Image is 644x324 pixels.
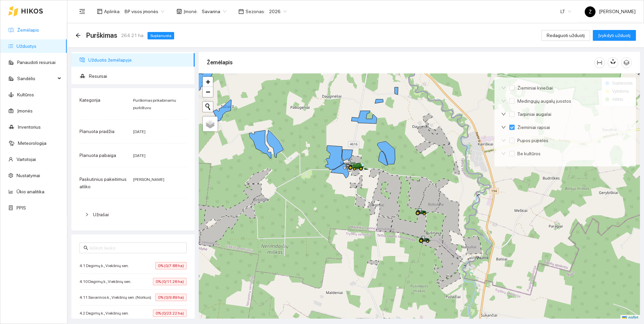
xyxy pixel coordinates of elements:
[238,9,244,14] span: calendar
[501,86,506,90] span: down
[79,129,115,134] span: Planuota pradžia
[501,151,506,156] span: down
[153,310,187,317] span: 0% (0/23.22 ha)
[75,33,81,38] div: Atgal
[18,140,46,146] a: Meteorologija
[75,33,81,38] span: arrow-left
[97,9,102,14] span: layout
[17,43,36,49] a: Užduotys
[202,6,226,17] span: Savarina
[79,8,85,14] span: menu-fold
[90,244,183,252] input: Ieškoti lauko
[515,124,553,131] span: Žieminiai rapsai
[501,99,506,103] span: down
[515,137,551,144] span: Pupos pupelės
[17,173,40,178] a: Nustatymai
[79,262,132,269] span: 4.1 Degimų k., Viekšnių sen.
[133,153,146,158] span: [DATE]
[18,124,41,130] a: Inventorius
[269,6,287,17] span: 2026
[93,212,109,217] span: Užrašai
[133,177,164,182] span: [PERSON_NAME]
[153,278,187,285] span: 0% (0/11.26 ha)
[17,205,26,210] a: PPIS
[86,30,117,41] span: Purškimas
[515,110,554,118] span: Tarpiniai augalai
[560,6,571,17] span: LT
[594,57,605,68] button: column-width
[515,97,574,105] span: Medingųjų augalų juostos
[104,8,121,15] span: Aplinka :
[17,60,56,65] a: Panaudoti resursai
[17,189,44,194] a: Ūkio analitika
[593,30,636,41] button: Įvykdyti užduotį
[79,153,116,158] span: Planuota pabaiga
[206,88,210,96] span: −
[85,213,89,217] span: right
[515,150,543,157] span: Be kultūros
[598,32,631,39] span: Įvykdyti užduotį
[155,294,187,301] span: 0% (0/9.89 ha)
[501,112,506,117] span: down
[148,32,174,39] span: Suplanuota
[84,246,88,250] span: search
[133,129,146,134] span: [DATE]
[121,32,143,39] span: 264.21 ha
[79,294,155,301] span: 4.11 Savarinos k., Viekšnių sen. (Norkus)
[79,310,132,317] span: 4.2 Degimų k., Viekšnių sen.
[17,72,56,85] span: Sandėlis
[585,9,636,14] span: [PERSON_NAME]
[622,315,638,320] a: Leaflet
[589,6,592,17] span: Ž
[203,117,218,131] a: Layers
[541,33,590,38] a: Redaguoti užduotį
[206,77,210,86] span: +
[515,84,555,92] span: Žieminiai kviečiai
[89,69,189,83] span: Resursai
[203,77,213,87] a: Zoom in
[79,97,100,103] span: Kategorija
[17,157,36,162] a: Vartotojai
[75,5,89,18] button: menu-fold
[79,278,135,285] span: 4.10 Degimų k., Viekšnių sen.
[501,138,506,143] span: down
[541,30,590,41] button: Redaguoti užduotį
[133,98,176,110] span: Purškimas prikabinamu purkštuvu
[155,262,187,269] span: 0% (0/7.88 ha)
[594,60,605,65] span: column-width
[176,9,182,14] span: shop
[184,8,198,15] span: Įmonė :
[79,176,127,189] span: Paskutinius pakeitimus atliko
[17,27,39,33] a: Žemėlapis
[79,207,187,222] div: Užrašai
[246,8,265,15] span: Sezonas :
[203,102,213,112] button: Initiate a new search
[17,108,33,114] a: Įmonės
[125,6,164,17] span: BP visos įmonės
[17,92,34,97] a: Kultūros
[547,32,585,39] span: Redaguoti užduotį
[207,53,594,72] div: Žemėlapis
[501,125,506,130] span: down
[203,87,213,97] a: Zoom out
[88,53,189,67] span: Užduotis žemėlapyje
